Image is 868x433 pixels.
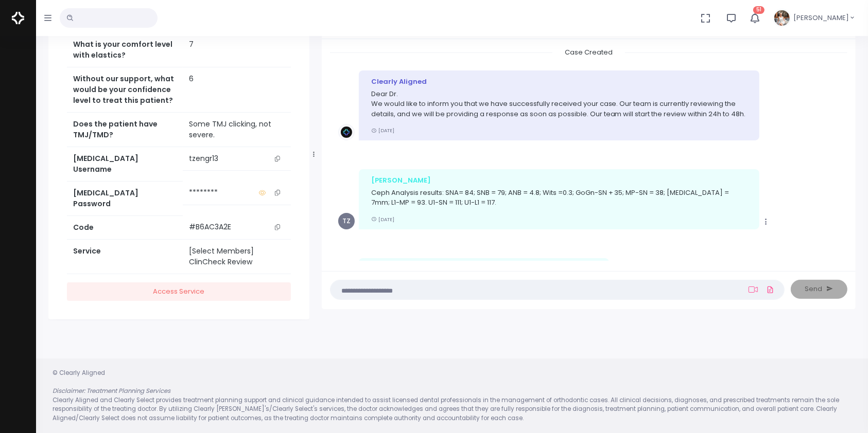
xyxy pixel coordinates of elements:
div: Clearly Aligned [371,77,748,87]
td: 7 [183,32,290,67]
a: Access Service [67,282,291,301]
th: [MEDICAL_DATA] Password [67,181,183,215]
div: scrollable content [330,47,847,261]
td: #B6AC3A2E [183,215,290,239]
p: Ceph Analysis results: SNA= 84; SNB = 79; ANB = 4.8; Wits =0.3; GoGn-SN + 35; MP-SN = 38; [MEDICA... [371,188,748,208]
th: Service [67,240,183,274]
div: [PERSON_NAME] [371,175,748,186]
img: Header Avatar [773,9,791,27]
span: [PERSON_NAME] [793,13,849,23]
th: [MEDICAL_DATA] Username [67,147,183,181]
div: © Clearly Aligned Clearly Aligned and Clearly Select provides treatment planning support and clin... [42,369,862,423]
span: 51 [753,6,765,14]
td: 6 [183,67,290,112]
span: Case Created [552,44,625,60]
th: Without our support, what would be your confidence level to treat this patient? [67,67,183,112]
td: Some TMJ clicking, not severe. [183,112,290,147]
th: Does the patient have TMJ/TMD? [67,112,183,147]
p: Dear Dr. We would like to inform you that we have successfully received your case. Our team is cu... [371,89,748,119]
img: Logo Horizontal [12,7,24,29]
div: [Select Members] ClinCheck Review [189,246,284,267]
span: TZ [338,213,355,229]
a: Add Files [764,280,776,299]
th: Code [67,215,183,239]
a: Add Loom Video [747,285,760,294]
em: Disclaimer: Treatment Planning Services [53,387,170,395]
small: [DATE] [371,127,394,134]
td: tzengr13 [183,147,290,171]
th: What is your comfort level with elastics? [67,32,183,67]
small: [DATE] [371,216,394,223]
